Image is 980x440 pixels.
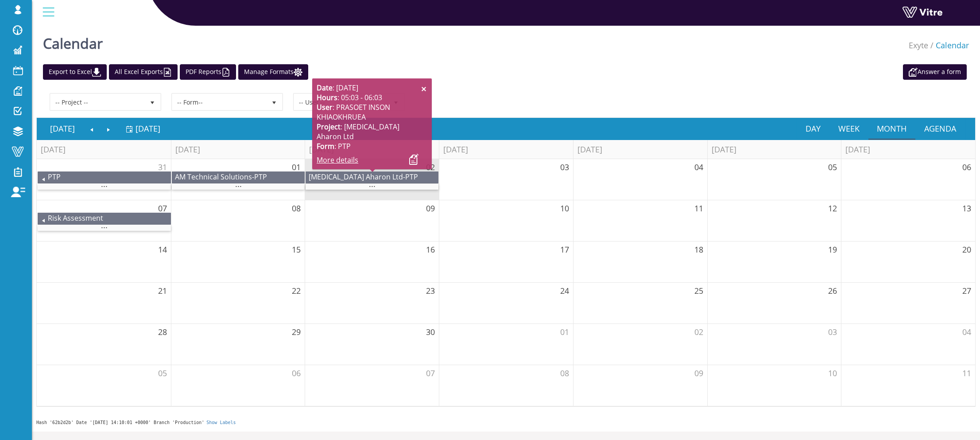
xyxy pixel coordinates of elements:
[100,118,117,139] a: Next
[292,285,301,296] span: 22
[144,94,160,110] span: select
[101,221,108,230] span: ...
[868,118,916,139] a: Month
[158,162,167,172] span: 31
[43,64,107,80] a: Export to Excel
[305,140,439,159] th: [DATE]
[292,203,301,214] span: 08
[426,368,435,378] span: 07
[317,155,358,165] a: More details
[405,172,418,182] span: 40016
[238,64,308,80] a: Manage Formats
[962,285,971,296] span: 27
[136,123,160,134] span: [DATE]
[180,64,236,80] a: PDF Reports
[560,327,569,337] span: 01
[101,179,108,189] span: ...
[426,203,435,214] span: 09
[962,203,971,214] span: 13
[317,141,418,151] p: : PTP
[694,285,703,296] span: 25
[292,368,301,378] span: 06
[172,94,266,110] span: -- Form--
[48,172,61,182] span: 9930
[828,327,837,337] span: 03
[962,368,971,378] span: 11
[41,118,84,139] a: [DATE]
[317,102,333,112] strong: User
[36,420,204,425] span: Hash '62b2d2b' Date '[DATE] 14:10:01 +0000' Branch 'Production'
[828,368,837,378] span: 10
[560,162,569,172] span: 03
[126,118,160,139] a: [DATE]
[903,64,967,80] a: Answer a form
[292,244,301,255] span: 15
[266,94,282,110] span: select
[309,172,403,182] span: 40016
[292,162,301,172] span: 01
[317,83,333,93] strong: Date
[294,68,302,77] img: cal_settings.png
[707,140,841,159] th: [DATE]
[694,244,703,255] span: 18
[43,22,103,60] h1: Calendar
[37,140,171,159] th: [DATE]
[109,64,178,80] a: All Excel Exports
[797,118,829,139] a: Day
[962,162,971,172] span: 06
[560,285,569,296] span: 24
[158,203,167,214] span: 07
[694,368,703,378] span: 09
[48,213,103,223] span: 9931
[426,244,435,255] span: 16
[369,179,376,189] span: ...
[317,122,418,141] p: : [MEDICAL_DATA] Aharon Ltd
[909,68,918,77] img: appointment_white2.png
[317,93,337,102] strong: Hours
[909,40,928,51] a: Exyte
[962,327,971,337] span: 04
[50,94,144,110] span: -- Project --
[915,118,965,139] a: Agenda
[828,285,837,296] span: 26
[962,244,971,255] span: 20
[84,118,101,139] a: Previous
[694,327,703,337] span: 02
[317,102,418,122] p: : PRASOET INSON KHIAOKHRUEA
[163,68,172,77] img: cal_excel.png
[306,172,438,182] div: -
[828,244,837,255] span: 19
[317,83,418,93] p: : [DATE]
[235,179,242,189] span: ...
[158,368,167,378] span: 05
[439,140,573,159] th: [DATE]
[317,93,418,102] p: : 05:03 - 06:03
[694,162,703,172] span: 04
[560,368,569,378] span: 08
[829,118,868,139] a: Week
[426,327,435,337] span: 30
[317,141,334,151] strong: Form
[841,140,975,159] th: [DATE]
[317,122,341,132] strong: Project
[426,285,435,296] span: 23
[828,162,837,172] span: 05
[221,68,230,77] img: cal_pdf.png
[171,140,305,159] th: [DATE]
[294,94,388,110] span: -- User --
[158,327,167,337] span: 28
[828,203,837,214] span: 12
[158,244,167,255] span: 14
[292,327,301,337] span: 29
[694,203,703,214] span: 11
[92,68,101,77] img: cal_download.png
[158,285,167,296] span: 21
[172,172,304,182] div: -
[175,172,252,182] span: 39956
[560,244,569,255] span: 17
[420,86,427,93] a: Close
[206,420,236,425] a: Show Labels
[573,140,707,159] th: [DATE]
[560,203,569,214] span: 10
[254,172,267,182] span: 39956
